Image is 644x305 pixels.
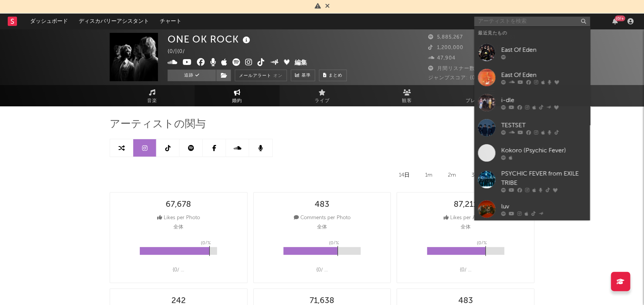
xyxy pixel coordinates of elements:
a: East Of Eden [474,40,590,65]
p: {0/% [329,239,339,248]
button: メールアラートオン [235,70,287,81]
em: オン [273,74,283,78]
a: 婚約 [195,85,280,106]
div: {0/ | {0/ [168,47,194,56]
div: East Of Eden [501,45,586,55]
button: まとめ [319,70,347,81]
a: 観客 [364,85,449,106]
div: Likes per Photo [157,213,200,223]
div: Likes per Album [444,213,488,223]
button: {0/+ [612,18,618,24]
div: 14日 [393,169,415,182]
p: 全体 [173,223,183,232]
a: ライブ [280,85,364,106]
div: 483 [315,200,329,210]
div: Kokoro (Psychic Fever) [501,146,586,155]
div: 67,678 [166,200,191,210]
a: プレイリスト/チャート [449,85,534,106]
span: 基準 [302,71,311,80]
span: 47,904 [428,56,456,61]
div: {0/+ [615,15,625,21]
div: ONE OK ROCK [168,33,252,46]
span: まとめ [329,73,342,78]
button: 編集 [295,58,307,68]
span: ジャンプスコア: {0// [428,75,480,80]
div: PSYCHIC FEVER from EXILE TRIBE [501,169,586,188]
a: TESTSET [474,115,590,140]
a: 音楽 [110,85,195,106]
div: 1m [419,169,438,182]
a: 基準 [291,70,315,81]
a: luv [474,196,590,222]
div: {0/ ... [460,266,471,275]
a: Kokoro (Psychic Fever) [474,140,590,165]
div: East Of Eden [501,70,586,80]
span: 観客 [402,96,412,106]
div: {0/ ... [316,266,328,275]
p: {0/% [201,239,211,248]
span: 却下する [325,3,330,10]
p: 全体 [317,223,327,232]
span: プレイリスト/チャート [466,96,518,106]
div: 2m [442,169,462,182]
a: ディスカバリーアシスタント [73,14,154,29]
span: ライブ [315,96,330,106]
div: luv [501,202,586,211]
a: チャート [154,14,187,29]
button: 追跡 [168,70,216,81]
div: i-dle [501,95,586,105]
div: Comments per Photo [293,213,350,223]
div: 87,211 [454,200,477,210]
span: 婚約 [232,96,242,106]
div: TESTSET [501,121,586,130]
div: {0/ ... [173,266,184,275]
span: 1,200,000 [428,45,463,50]
div: 3m [466,169,485,182]
a: PSYCHIC FEVER from EXILE TRIBE [474,165,590,196]
p: {0/% [477,239,487,248]
a: ダッシュボード [25,14,73,29]
span: 音楽 [147,96,157,106]
a: East Of Eden [474,65,590,90]
span: 5,885,267 [428,35,463,40]
span: 月間リスナー数: {0/人 [428,66,492,71]
span: アーティストの関与 [110,120,206,129]
a: i-dle [474,90,590,115]
div: 最近見たもの [478,29,586,38]
p: 全体 [461,223,471,232]
input: アーティストを検索 [474,17,590,26]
